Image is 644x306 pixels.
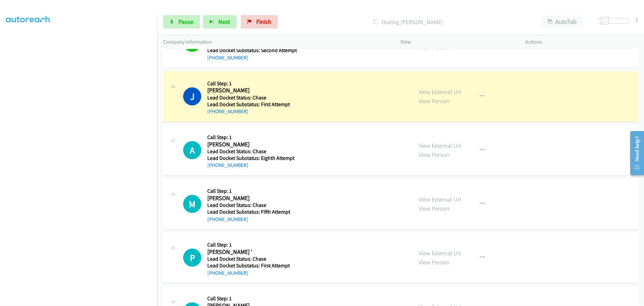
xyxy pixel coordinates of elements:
[163,38,388,46] p: Company Information
[183,249,201,267] div: The call is yet to be attempted
[207,134,295,141] h5: Call Step: 1
[207,141,295,148] h2: [PERSON_NAME]
[419,142,461,149] a: View External Url
[207,108,248,115] a: [PHONE_NUMBER]
[207,202,295,209] h5: Lead Docket Status: Chase
[207,87,295,94] h2: [PERSON_NAME]
[625,126,644,180] iframe: Resource Center
[207,188,295,194] h5: Call Step: 1
[419,258,449,266] a: View Person
[419,205,449,212] a: View Person
[419,151,449,159] a: View Person
[207,162,248,168] a: [PHONE_NUMBER]
[163,15,200,29] a: Pause
[183,87,201,105] h1: J
[183,249,201,267] h1: P
[419,195,461,203] a: View External Url
[419,43,449,51] a: View Person
[541,15,583,29] button: AutoTab
[287,17,529,27] p: Dialing [PERSON_NAME]
[419,249,461,257] a: View External Url
[207,209,295,215] h5: Lead Docket Substatus: Fifth Attempt
[207,248,295,256] h2: [PERSON_NAME] '
[419,97,449,105] a: View Person
[207,80,295,87] h5: Call Step: 1
[183,195,201,213] div: The call is yet to be attempted
[241,15,278,29] a: Finish
[207,94,295,101] h5: Lead Docket Status: Chase
[207,256,295,262] h5: Lead Docket Status: Chase
[207,194,295,202] h2: [PERSON_NAME]
[203,15,236,29] button: Next
[207,270,248,276] a: [PHONE_NUMBER]
[207,216,248,222] a: [PHONE_NUMBER]
[183,141,201,159] h1: A
[635,15,638,24] div: 3
[218,18,230,26] span: Next
[207,54,248,61] a: [PHONE_NUMBER]
[207,295,295,302] h5: Call Step: 1
[178,18,194,26] span: Pause
[207,242,295,248] h5: Call Step: 1
[400,38,513,46] p: View
[256,18,271,26] span: Finish
[419,88,461,96] a: View External Url
[525,38,638,46] p: Actions
[207,47,297,54] h5: Lead Docket Substatus: Second Attempt
[207,155,295,162] h5: Lead Docket Substatus: Eighth Attempt
[207,148,295,155] h5: Lead Docket Status: Chase
[207,262,295,269] h5: Lead Docket Substatus: First Attempt
[207,101,295,108] h5: Lead Docket Substatus: First Attempt
[183,195,201,213] h1: M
